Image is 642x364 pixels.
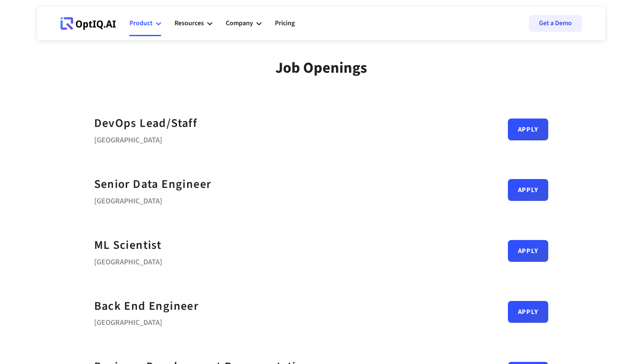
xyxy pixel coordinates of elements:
a: ML Scientist [94,236,162,255]
a: Apply [508,179,548,201]
div: Product [129,18,153,29]
div: Company [226,11,262,36]
div: Resources [174,11,212,36]
div: Company [226,18,253,29]
div: [GEOGRAPHIC_DATA] [94,194,211,206]
div: [GEOGRAPHIC_DATA] [94,315,199,327]
a: Senior Data Engineer [94,175,211,194]
a: Pricing [275,11,295,36]
div: Job Openings [275,59,367,77]
a: DevOps Lead/Staff [94,114,198,133]
a: Apply [508,301,548,323]
a: Back End Engineer [94,297,199,316]
div: Product [129,11,161,36]
div: [GEOGRAPHIC_DATA] [94,255,162,266]
a: Apply [508,240,548,262]
div: [GEOGRAPHIC_DATA] [94,133,198,145]
a: Get a Demo [529,15,582,32]
a: Webflow Homepage [61,11,116,36]
a: Apply [508,119,548,140]
div: Resources [174,18,204,29]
